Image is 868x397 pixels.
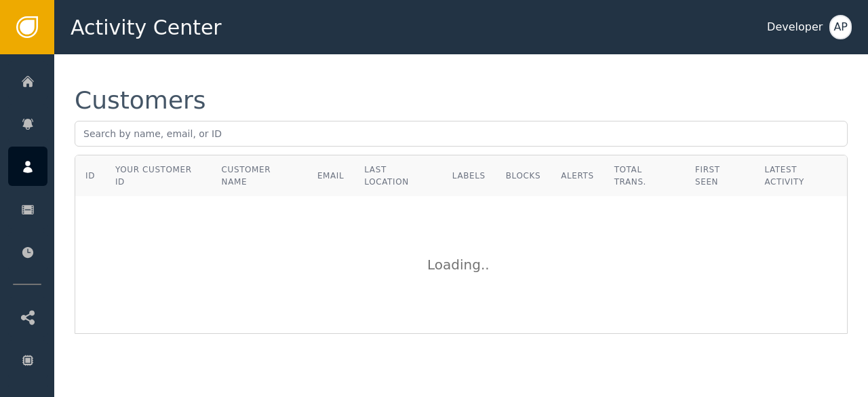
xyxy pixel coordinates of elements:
[85,170,95,182] div: ID
[614,164,675,188] div: Total Trans.
[767,19,823,35] div: Developer
[75,88,206,113] div: Customers
[115,164,201,188] div: Your Customer ID
[71,12,222,43] span: Activity Center
[506,170,540,182] div: Blocks
[427,254,495,275] div: Loading ..
[452,170,486,182] div: Labels
[222,164,297,188] div: Customer Name
[561,170,594,182] div: Alerts
[75,121,848,147] input: Search by name, email, or ID
[764,164,837,188] div: Latest Activity
[364,164,432,188] div: Last Location
[317,170,344,182] div: Email
[695,164,744,188] div: First Seen
[829,15,852,39] button: AP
